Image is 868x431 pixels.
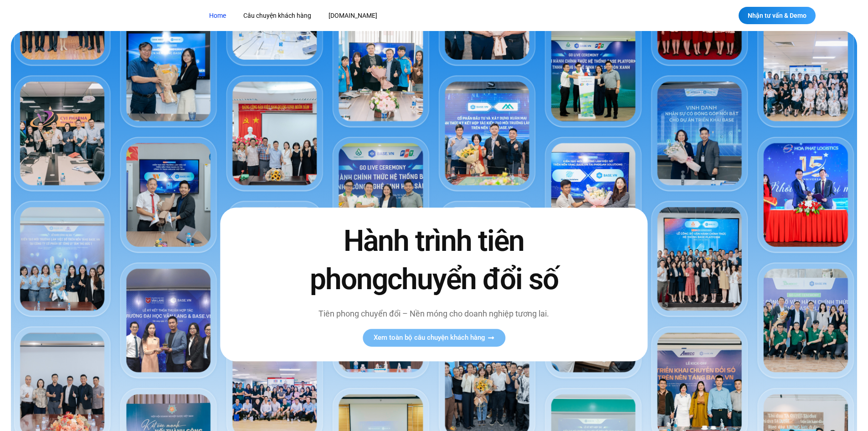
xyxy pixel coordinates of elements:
span: Nhận tư vấn & Demo [748,12,806,19]
a: Xem toàn bộ câu chuyện khách hàng [363,329,505,347]
h2: Hành trình tiên phong [290,223,577,298]
a: [DOMAIN_NAME] [322,7,384,24]
span: chuyển đổi số [387,262,558,296]
a: Câu chuyện khách hàng [236,7,318,24]
a: Home [202,7,233,24]
nav: Menu [202,7,555,24]
p: Tiên phong chuyển đổi – Nền móng cho doanh nghiệp tương lai. [290,307,577,320]
a: Nhận tư vấn & Demo [739,7,816,24]
span: Xem toàn bộ câu chuyện khách hàng [374,334,485,341]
